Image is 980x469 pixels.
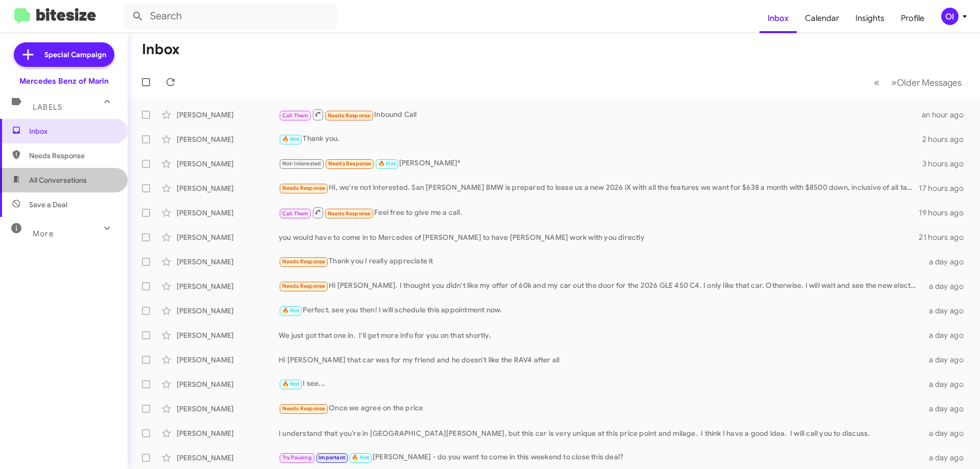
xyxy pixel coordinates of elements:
[279,108,922,121] div: Inbound Call
[282,258,326,265] span: Needs Response
[328,112,371,119] span: Needs Response
[177,159,279,169] div: [PERSON_NAME]
[279,378,923,390] div: I see...
[177,355,279,365] div: [PERSON_NAME]
[279,206,919,219] div: Feel free to give me a call.
[922,134,972,144] div: 2 hours ago
[919,208,972,218] div: 19 hours ago
[897,77,962,88] span: Older Messages
[868,72,886,93] button: Previous
[923,330,972,340] div: a day ago
[893,4,933,33] a: Profile
[177,281,279,291] div: [PERSON_NAME]
[352,454,369,461] span: 🔥 Hot
[177,306,279,316] div: [PERSON_NAME]
[177,208,279,218] div: [PERSON_NAME]
[279,256,923,267] div: Thank you I really appreciate it
[279,158,922,169] div: [PERSON_NAME]*
[279,232,919,242] div: you would have to come in to Mercedes of [PERSON_NAME] to have [PERSON_NAME] work with you directly
[177,379,279,389] div: [PERSON_NAME]
[29,175,87,185] span: All Conversations
[29,200,67,210] span: Save a Deal
[885,72,968,93] button: Next
[177,330,279,340] div: [PERSON_NAME]
[923,404,972,414] div: a day ago
[933,8,969,25] button: OI
[891,76,897,89] span: »
[177,134,279,144] div: [PERSON_NAME]
[14,42,114,67] a: Special Campaign
[923,428,972,438] div: a day ago
[922,159,972,169] div: 3 hours ago
[868,72,968,93] nav: Page navigation example
[279,403,923,414] div: Once we agree on the price
[328,160,372,167] span: Needs Response
[177,257,279,267] div: [PERSON_NAME]
[279,305,923,316] div: Perfect, see you then! I will schedule this appointment now.
[177,232,279,242] div: [PERSON_NAME]
[282,160,322,167] span: Not-Interested
[279,182,919,194] div: Hi, we're not interested. San [PERSON_NAME] BMW is prepared to lease us a new 2026 iX with all th...
[923,306,972,316] div: a day ago
[33,229,54,238] span: More
[328,210,371,217] span: Needs Response
[378,160,396,167] span: 🔥 Hot
[279,133,922,145] div: Thank you.
[177,183,279,193] div: [PERSON_NAME]
[282,136,300,142] span: 🔥 Hot
[922,110,972,120] div: an hour ago
[923,355,972,365] div: a day ago
[759,4,797,33] a: Inbox
[923,257,972,267] div: a day ago
[177,453,279,463] div: [PERSON_NAME]
[33,103,62,112] span: Labels
[919,232,972,242] div: 21 hours ago
[29,151,116,161] span: Needs Response
[142,41,180,58] h1: Inbox
[797,4,847,33] a: Calendar
[923,281,972,291] div: a day ago
[19,76,109,86] div: Mercedes Benz of Marin
[282,307,300,314] span: 🔥 Hot
[279,280,923,292] div: Hi [PERSON_NAME]. I thought you didn't like my offer of 60k and my car out the door for the 2026 ...
[44,50,106,60] span: Special Campaign
[177,404,279,414] div: [PERSON_NAME]
[282,112,309,119] span: Call Them
[941,8,959,25] div: OI
[279,452,923,463] div: [PERSON_NAME] - do you want to come in this weekend to close this deal?
[923,453,972,463] div: a day ago
[282,454,312,461] span: Try Pausing
[279,428,923,438] div: I understand that you're in [GEOGRAPHIC_DATA][PERSON_NAME], but this car is very unique at this p...
[874,76,879,89] span: «
[29,126,116,136] span: Inbox
[282,381,300,387] span: 🔥 Hot
[279,330,923,340] div: We just got that one in. I'll get more info for you on that shortly.
[847,4,893,33] a: Insights
[318,454,345,461] span: Important
[282,210,309,217] span: Call Them
[177,110,279,120] div: [PERSON_NAME]
[919,183,972,193] div: 17 hours ago
[282,283,326,289] span: Needs Response
[124,4,338,29] input: Search
[279,355,923,365] div: Hi [PERSON_NAME] that car was for my friend and he doesn't like the RAV4 after all
[282,185,326,191] span: Needs Response
[282,405,326,412] span: Needs Response
[177,428,279,438] div: [PERSON_NAME]
[923,379,972,389] div: a day ago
